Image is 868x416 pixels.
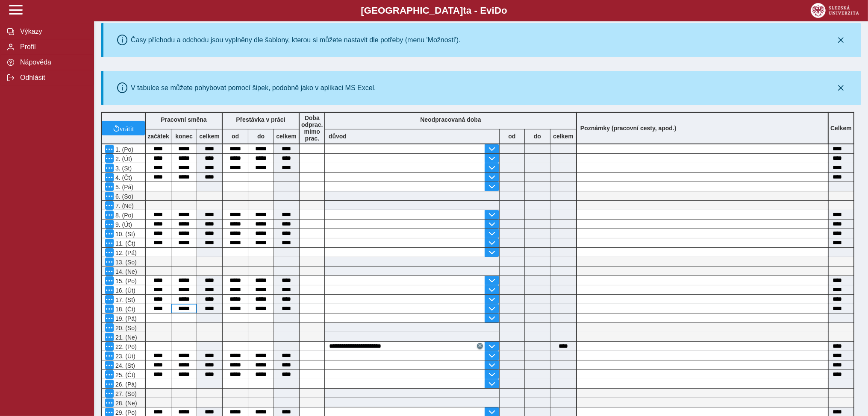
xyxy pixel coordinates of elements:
button: Menu [105,323,114,332]
span: 1. (Po) [114,146,133,153]
div: V tabulce se můžete pohybovat pomocí šipek, podobně jako v aplikaci MS Excel. [131,84,376,92]
span: o [501,5,507,16]
b: začátek [146,133,171,140]
span: Výkazy [18,28,87,35]
button: Menu [105,258,114,266]
span: 14. (Ne) [114,268,137,275]
button: Menu [105,164,114,172]
b: od [500,133,524,140]
button: Menu [105,398,114,407]
span: 16. (Út) [114,287,135,294]
span: 22. (Po) [114,343,137,350]
button: Menu [105,389,114,398]
button: Menu [105,305,114,313]
button: Menu [105,173,114,182]
b: do [248,133,274,140]
button: Menu [105,154,114,163]
b: od [223,133,248,140]
button: Menu [105,192,114,200]
button: Menu [105,361,114,369]
span: Nápověda [18,59,87,66]
button: Menu [105,286,114,294]
span: 27. (So) [114,390,137,397]
span: 10. (St) [114,231,135,237]
b: Celkem [830,125,852,132]
b: Poznámky (pracovní cesty, apod.) [577,125,680,132]
button: Menu [105,370,114,379]
button: Menu [105,201,114,210]
button: Menu [105,182,114,191]
span: 23. (Út) [114,353,135,360]
button: Menu [105,276,114,285]
span: Odhlásit [18,74,87,82]
span: 25. (Čt) [114,372,135,378]
img: logo_web_su.png [811,3,859,18]
span: 20. (So) [114,325,137,331]
span: 18. (Čt) [114,306,135,313]
button: Menu [105,145,114,153]
span: 2. (Út) [114,155,132,162]
span: D [494,5,501,16]
button: Menu [105,333,114,341]
b: konec [171,133,197,140]
button: Menu [105,211,114,219]
b: [GEOGRAPHIC_DATA] a - Evi [26,5,842,16]
b: Neodpracovaná doba [420,116,481,123]
b: do [525,133,550,140]
button: vrátit [102,121,145,135]
b: celkem [197,133,222,140]
span: 13. (So) [114,259,137,266]
button: Menu [105,267,114,275]
span: 8. (Po) [114,212,133,219]
span: 4. (Čt) [114,174,132,181]
button: Menu [105,229,114,238]
span: Profil [18,43,87,51]
span: 7. (Ne) [114,202,134,209]
button: Menu [105,295,114,304]
span: 26. (Pá) [114,381,137,388]
button: Menu [105,220,114,229]
span: 11. (Čt) [114,240,135,247]
span: 15. (Po) [114,278,137,284]
span: 6. (So) [114,193,133,200]
button: Menu [105,342,114,351]
b: celkem [274,133,299,140]
b: Pracovní směna [161,116,206,123]
b: Přestávka v práci [236,116,285,123]
button: Menu [105,380,114,388]
span: 21. (Ne) [114,334,137,341]
b: Doba odprac. mimo prac. [301,114,323,142]
span: 29. (Po) [114,409,137,416]
span: 5. (Pá) [114,184,133,190]
span: 24. (St) [114,362,135,369]
span: 9. (Út) [114,221,132,228]
button: Menu [105,239,114,247]
div: Časy příchodu a odchodu jsou vyplněny dle šablony, kterou si můžete nastavit dle potřeby (menu 'M... [131,36,461,44]
button: Menu [105,248,114,257]
span: 19. (Pá) [114,315,137,322]
span: 3. (St) [114,165,132,172]
span: vrátit [120,125,134,132]
button: Menu [105,352,114,360]
span: 17. (St) [114,296,135,303]
span: t [463,5,466,16]
b: celkem [550,133,576,140]
button: Menu [105,314,114,322]
span: 28. (Ne) [114,400,137,407]
b: důvod [329,133,347,140]
span: 12. (Pá) [114,249,137,256]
